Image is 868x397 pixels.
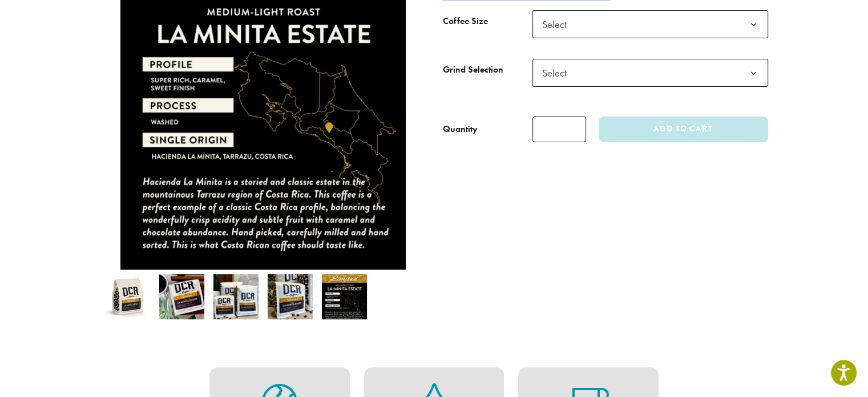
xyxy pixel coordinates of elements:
span: Select [532,10,768,38]
img: La Minita Estate - Image 5 [322,274,367,319]
button: Add to cart [599,117,768,142]
label: Coffee Size [443,13,532,30]
span: Select [538,62,578,84]
img: La Minita Estate - Image 4 [268,274,313,319]
img: La Minita Estate - Image 2 [159,274,204,319]
img: La Minita Estate - Image 3 [213,274,259,319]
img: La Minita Estate [105,274,150,319]
input: Product quantity [532,117,586,142]
span: Select [538,13,578,35]
label: Grind Selection [443,62,532,78]
div: Quantity [443,122,478,136]
span: Select [532,59,768,87]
